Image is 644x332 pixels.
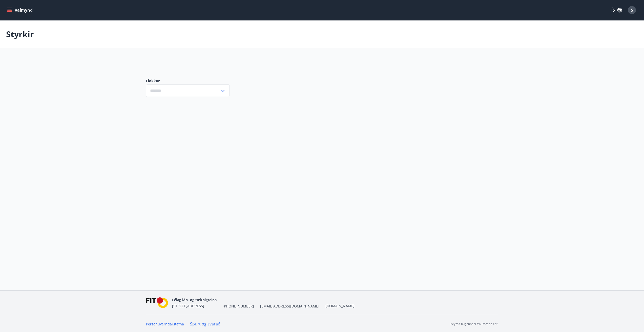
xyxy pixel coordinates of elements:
a: [DOMAIN_NAME] [325,303,355,308]
span: Félag iðn- og tæknigreina [172,297,217,302]
label: Flokkur [146,78,230,83]
img: FPQVkF9lTnNbbaRSFyT17YYeljoOGk5m51IhT0bO.png [146,297,168,308]
button: ÍS [609,6,625,15]
a: Spurt og svarað [190,321,220,327]
span: S [631,7,633,13]
span: [EMAIL_ADDRESS][DOMAIN_NAME] [260,304,319,309]
p: Keyrt á hugbúnaði frá Dorado ehf. [450,322,498,326]
span: [PHONE_NUMBER] [223,304,254,309]
span: [STREET_ADDRESS] [172,303,204,308]
p: Styrkir [6,29,34,40]
button: S [626,4,638,16]
a: Persónuverndarstefna [146,322,184,326]
button: menu [6,6,35,15]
